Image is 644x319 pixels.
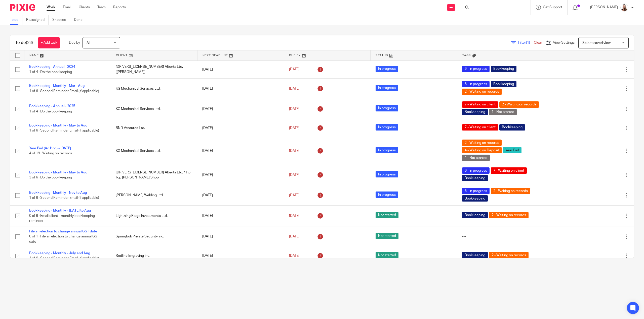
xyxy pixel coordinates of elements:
a: Clients [79,5,90,10]
span: Bookkeeping [462,252,488,258]
span: [DATE] [289,149,300,153]
span: 4 - Waiting on Deposit [462,147,502,153]
span: 7 - Waiting on client [462,124,498,131]
a: Bookkeeping - Annual - 2025 [29,104,75,108]
span: [DATE] [289,254,300,258]
span: [DATE] [289,126,300,130]
span: In progress [376,147,398,153]
a: File an election to change annual GST date [29,230,97,233]
a: Bookkeeping - Monthly - [DATE] to Aug [29,209,91,212]
span: Not started [376,212,398,218]
span: Bookkeeping [491,66,516,72]
span: [DATE] [289,68,300,71]
span: (23) [26,41,33,45]
span: 2 - Waiting on records [499,101,539,108]
span: Select saved view [582,41,611,45]
span: 1 - Not started [462,155,490,161]
a: To do [10,15,22,25]
span: 2 - Waiting on records [462,140,502,146]
a: Bookkeeping - Monthly - July and Aug [29,251,90,255]
a: Reassigned [26,15,49,25]
span: 6 - In progress [462,188,490,194]
span: 7 - Waiting on client [462,101,498,108]
span: In progress [376,124,398,131]
span: View Settings [553,41,575,44]
span: 2 - Waiting on records [489,212,529,218]
span: Bookkeeping [462,212,488,218]
td: [DATE] [197,78,284,99]
span: [DATE] [289,194,300,197]
td: KG Mechanical Services Ltd. [111,99,197,119]
td: [DATE] [197,185,284,206]
span: 6 - In progress [462,81,490,87]
span: Not started [376,233,398,239]
a: Bookkeeping - Monthly - Mar - Aug [29,84,85,88]
td: [DATE] [197,119,284,137]
a: Bookkeeping - Monthly - May to Aug [29,171,87,174]
span: In progress [376,85,398,91]
td: [DRIVERS_LICENSE_NUMBER] Alberta Ltd. / Tip Top [PERSON_NAME] Shop [111,165,197,185]
td: [DATE] [197,99,284,119]
a: Done [74,15,86,25]
a: Work [47,5,55,10]
span: In progress [376,192,398,198]
span: 1 of 6 · Second Reminder Email (if applicable) [29,196,99,200]
span: [DATE] [289,235,300,238]
span: Bookkeeping [462,175,488,181]
a: Snoozed [52,15,70,25]
span: 1 of 4 · Do the bookkeeping [29,110,72,113]
span: 6 - In progress [462,66,490,72]
td: KG Mechanical Services Ltd. [111,78,197,99]
img: Pixie [10,4,35,11]
span: 1 of 6 · Second Reminder Email (if applicable) [29,257,99,260]
span: 0 of 1 · File an election to change annual GST date [29,235,99,243]
span: (1) [526,41,530,44]
a: Reports [113,5,126,10]
span: In progress [376,171,398,177]
p: [PERSON_NAME] [590,5,618,10]
a: Bookkeeping - Annual - 2024 [29,65,75,69]
td: Redline Engraving Inc. [111,247,197,265]
span: 7 - Waiting on client [491,167,527,174]
span: 1 - Not started [489,109,517,115]
span: 1 of 4 · Do the bookkeeping [29,70,72,74]
div: --- [462,234,542,239]
a: Clear [534,41,542,44]
a: Year End (Ad Hoc) - [DATE] [29,147,71,150]
img: Larissa-headshot-cropped.jpg [620,4,628,12]
a: Bookkeeping - Monthly - May to Aug [29,124,87,127]
span: [DATE] [289,87,300,90]
td: [PERSON_NAME] Welding Ltd. [111,185,197,206]
span: Tags [462,54,471,57]
td: [DATE] [197,137,284,165]
span: [DATE] [289,107,300,111]
td: [DATE] [197,60,284,78]
span: Bookkeeping [462,195,488,202]
span: Not started [376,252,398,258]
td: [DATE] [197,206,284,226]
td: [DATE] [197,226,284,247]
span: Bookkeeping [491,81,516,87]
span: 6 - In progress [462,167,490,174]
span: [DATE] [289,173,300,177]
a: Email [63,5,71,10]
a: + Add task [38,37,60,48]
span: 2 - Waiting on records [489,252,529,258]
span: [DATE] [289,214,300,218]
td: [DATE] [197,247,284,265]
span: All [87,41,90,45]
td: [DRIVERS_LICENSE_NUMBER] Alberta Ltd. ([PERSON_NAME]) [111,60,197,78]
span: In progress [376,66,398,72]
span: 0 of 6 · Email client - monthly bookkeeping reminder [29,214,95,223]
h1: To do [15,40,33,45]
td: RND Ventures Ltd. [111,119,197,137]
span: 1 of 6 · Second Reminder Email (if applicable) [29,129,99,132]
td: KG Mechanical Services Ltd. [111,137,197,165]
td: [DATE] [197,165,284,185]
span: Filter [518,41,534,44]
span: Get Support [543,6,562,9]
p: Due by [69,40,80,45]
a: Team [97,5,106,10]
span: In progress [376,105,398,111]
span: Bookkeeping [499,124,525,131]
